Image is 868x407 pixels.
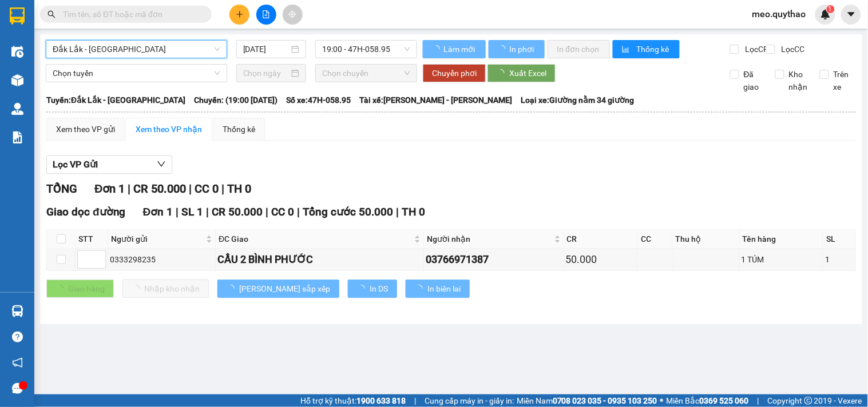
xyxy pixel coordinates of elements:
[243,43,290,55] input: 15/10/2025
[489,40,545,58] button: In phơi
[217,252,422,268] div: CẦU 2 BÌNH PHƯỚC
[827,5,835,13] sup: 1
[804,397,812,405] span: copyright
[221,182,224,195] span: |
[415,285,427,293] span: loading
[229,5,249,25] button: plus
[739,68,767,93] span: Đã giao
[300,394,406,407] span: Hỗ trợ kỹ thuật:
[509,43,536,55] span: In phơi
[94,182,125,195] span: Đơn 1
[219,233,412,245] span: ĐC Giao
[227,182,251,195] span: TH 0
[825,253,853,266] div: 1
[143,205,173,218] span: Đơn 1
[406,280,470,298] button: In biên lai
[823,230,855,249] th: SL
[566,252,636,268] div: 50.000
[741,43,771,55] span: Lọc CR
[427,282,461,295] span: In biên lai
[758,394,759,407] span: |
[497,69,509,77] span: loading
[56,123,115,135] div: Xem theo VP gửi
[63,8,198,21] input: Tìm tên, số ĐT hoặc mã đơn
[239,282,330,295] span: [PERSON_NAME] sắp xếp
[11,131,23,143] img: solution-icon
[223,123,255,135] div: Thống kê
[76,230,108,249] th: STT
[212,205,263,218] span: CR 50.000
[667,394,749,407] span: Miền Bắc
[46,280,114,298] button: Giao hàng
[443,43,477,55] span: Làm mới
[286,94,351,106] span: Số xe: 47H-058.95
[297,205,300,218] span: |
[195,182,219,195] span: CC 0
[265,205,268,218] span: |
[427,233,552,245] span: Người nhận
[425,394,514,407] span: Cung cấp máy in - giấy in:
[636,43,671,55] span: Thống kê
[322,65,410,82] span: Chọn chuyến
[348,280,397,298] button: In DS
[414,394,416,407] span: |
[256,5,276,25] button: file-add
[53,157,98,171] span: Lọc VP Gửi
[206,205,209,218] span: |
[11,46,23,58] img: warehouse-icon
[12,332,23,342] span: question-circle
[181,205,203,218] span: SL 1
[283,5,303,25] button: aim
[553,396,657,405] strong: 0708 023 035 - 0935 103 250
[784,68,812,93] span: Kho nhận
[740,230,823,249] th: Tên hàng
[829,5,833,13] span: 1
[322,41,410,58] span: 19:00 - 47H-058.95
[128,182,130,195] span: |
[517,394,657,407] span: Miền Nam
[509,67,546,79] span: Xuất Excel
[423,40,486,58] button: Làm mới
[10,7,25,25] img: logo-vxr
[660,398,664,403] span: ⚪️
[12,383,23,394] span: message
[11,74,23,86] img: warehouse-icon
[396,205,399,218] span: |
[356,396,406,405] strong: 1900 633 818
[548,40,610,58] button: In đơn chọn
[521,94,634,106] span: Loại xe: Giường nằm 34 giường
[370,282,388,295] span: In DS
[564,230,639,249] th: CR
[11,305,23,317] img: warehouse-icon
[12,357,23,368] span: notification
[157,159,166,169] span: down
[136,123,202,135] div: Xem theo VP nhận
[243,67,290,79] input: Chọn ngày
[11,103,23,115] img: warehouse-icon
[829,68,857,93] span: Trên xe
[47,10,56,18] span: search
[743,7,815,21] span: meo.quythao
[46,95,185,105] b: Tuyến: Đắk Lắk - [GEOGRAPHIC_DATA]
[432,45,442,53] span: loading
[110,253,213,266] div: 0333298235
[227,285,239,293] span: loading
[423,64,486,82] button: Chuyển phơi
[742,253,821,266] div: 1 TÚM
[46,205,126,218] span: Giao dọc đường
[638,230,673,249] th: CC
[777,43,807,55] span: Lọc CC
[262,10,270,18] span: file-add
[189,182,192,195] span: |
[613,40,680,58] button: bar-chartThống kê
[288,10,296,18] span: aim
[359,94,512,106] span: Tài xế: [PERSON_NAME] - [PERSON_NAME]
[46,182,77,195] span: TỔNG
[133,182,186,195] span: CR 50.000
[821,9,831,19] img: icon-new-feature
[673,230,740,249] th: Thu hộ
[111,233,204,245] span: Người gửi
[194,94,278,106] span: Chuyến: (19:00 [DATE])
[487,64,556,82] button: Xuất Excel
[846,9,857,19] span: caret-down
